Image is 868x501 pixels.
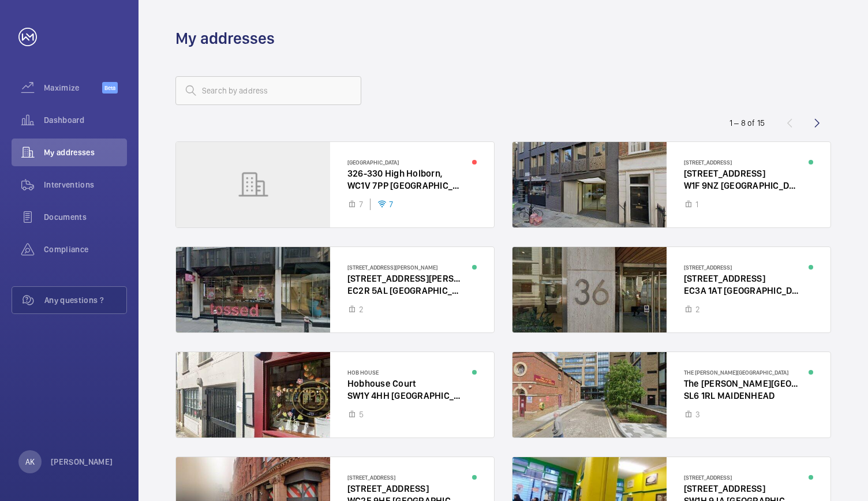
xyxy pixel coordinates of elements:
span: Compliance [44,244,127,255]
span: Dashboard [44,114,127,126]
p: AK [25,456,35,468]
span: Beta [102,82,118,94]
h1: My addresses [175,28,275,49]
p: [PERSON_NAME] [51,456,113,468]
span: Any questions ? [44,294,126,306]
span: My addresses [44,147,127,158]
div: 1 – 8 of 15 [729,117,765,129]
span: Documents [44,211,127,223]
input: Search by address [175,76,361,105]
span: Interventions [44,179,127,190]
span: Maximize [44,82,102,94]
